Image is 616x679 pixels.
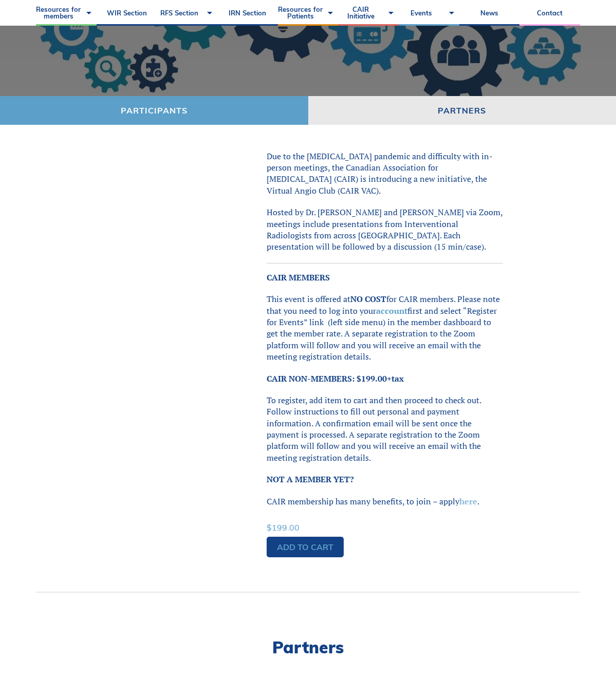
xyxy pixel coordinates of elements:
[267,537,344,557] a: Add to cart: “Virtual Angio Club”
[267,293,503,362] p: This event is offered at for CAIR members. Please note that you need to log into your first and s...
[376,305,407,316] a: account
[36,639,580,655] h2: Partners
[267,373,404,384] strong: CAIR NON-MEMBERS: $199.00+tax
[350,293,386,305] strong: NO COST
[267,522,272,533] span: $
[267,150,503,197] p: Due to the [MEDICAL_DATA] pandemic and difficulty with in-person meetings, the Canadian Associati...
[267,206,503,253] p: Hosted by Dr. [PERSON_NAME] and [PERSON_NAME] via Zoom, meetings include presentations from Inter...
[459,496,477,507] a: here
[267,272,330,283] strong: CAIR MEMBERS
[267,474,354,485] strong: NOT A MEMBER YET?
[267,496,503,507] p: CAIR membership has many benefits, to join – apply .
[267,394,503,463] p: To register, add item to cart and then proceed to check out. Follow instructions to fill out pers...
[267,522,300,533] bdi: 199.00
